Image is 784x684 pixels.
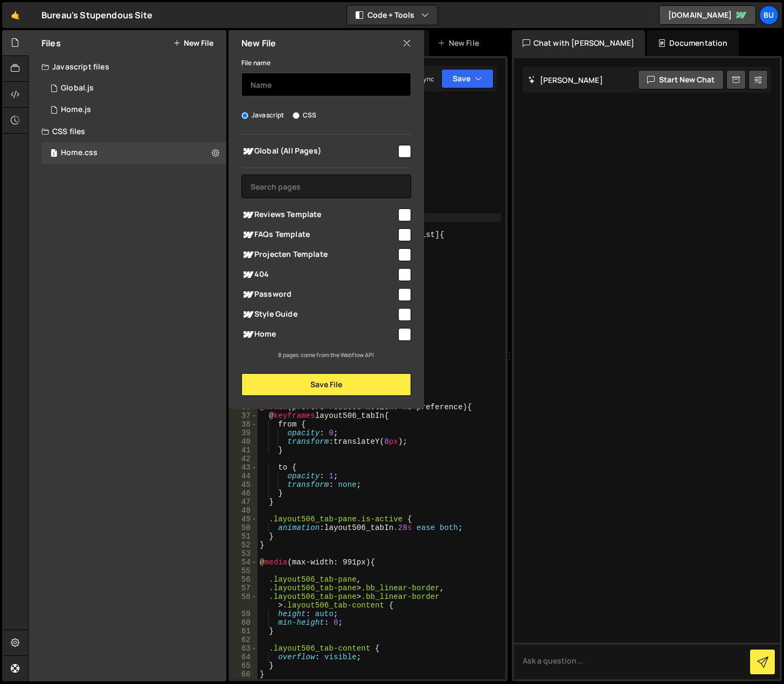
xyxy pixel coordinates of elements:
div: Bureau's Stupendous Site [41,9,152,22]
div: 55 [231,567,258,575]
a: [DOMAIN_NAME] [659,5,756,25]
div: Home.css [61,148,98,158]
div: 38 [231,420,258,429]
div: 59 [231,610,258,618]
h2: New File [241,37,276,49]
span: Reviews Template [241,208,397,221]
div: 44 [231,472,258,480]
button: Save [441,69,494,88]
div: 64 [231,653,258,661]
input: Search pages [241,175,411,198]
div: 53 [231,549,258,558]
button: Save File [241,373,411,396]
div: Global.js [61,83,94,93]
div: 65 [231,661,258,670]
div: 66 [231,670,258,679]
button: New File [173,39,213,47]
div: Javascript files [29,56,226,78]
div: 40 [231,437,258,446]
div: Home.js [41,99,226,121]
div: Chat with [PERSON_NAME] [512,30,646,56]
span: 404 [241,268,397,281]
div: 62 [231,636,258,644]
a: Bu [759,5,779,25]
div: 54 [231,558,258,567]
div: 42 [231,455,258,463]
div: 57 [231,584,258,592]
div: 37 [231,411,258,420]
div: 51 [231,532,258,541]
div: 56 [231,575,258,584]
span: Projecten Template [241,248,397,261]
input: Javascript [241,112,248,119]
span: FAQs Template [241,228,397,241]
small: 8 pages come from the Webflow API [278,351,374,359]
div: 16519/44820.css [41,142,226,164]
span: Global (All Pages) [241,145,397,158]
div: 47 [231,498,258,506]
div: 39 [231,429,258,437]
h2: Files [41,37,61,49]
div: Home.js [61,105,91,115]
div: Documentation [647,30,738,56]
input: Name [241,73,411,96]
div: New File [438,38,483,48]
div: CSS files [29,121,226,142]
div: Global.js [41,78,226,99]
a: 🤙 [2,2,29,28]
input: CSS [293,112,300,119]
span: 1 [51,150,57,158]
div: 43 [231,463,258,472]
h2: [PERSON_NAME] [528,75,603,85]
label: File name [241,58,270,68]
button: Start new chat [638,70,724,89]
div: 60 [231,618,258,627]
div: 41 [231,446,258,455]
div: Dev and prod in sync [361,74,434,83]
div: 46 [231,489,258,498]
span: Password [241,288,397,301]
span: Style Guide [241,308,397,321]
span: Home [241,328,397,341]
div: 52 [231,541,258,549]
label: CSS [293,110,316,121]
div: 50 [231,524,258,532]
label: Javascript [241,110,285,121]
div: 48 [231,506,258,515]
button: Code + Tools [347,5,438,25]
div: 63 [231,644,258,653]
div: 45 [231,480,258,489]
div: 49 [231,515,258,524]
div: 61 [231,627,258,636]
div: 58 [231,592,258,610]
